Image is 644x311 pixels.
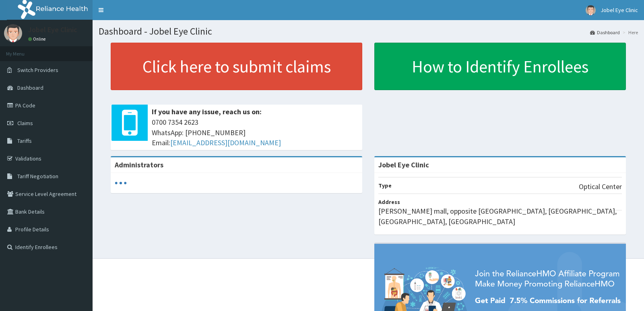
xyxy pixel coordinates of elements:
img: User Image [586,5,596,15]
a: Online [28,36,47,42]
span: Tariffs [17,137,32,144]
span: Dashboard [17,84,43,91]
a: Click here to submit claims [111,43,362,90]
span: Jobel Eye Clinic [601,6,638,14]
h1: Dashboard - Jobel Eye Clinic [99,26,638,37]
a: [EMAIL_ADDRESS][DOMAIN_NAME] [170,138,281,147]
img: User Image [4,24,22,42]
svg: audio-loading [115,177,127,189]
li: Here [621,29,638,36]
span: Switch Providers [17,66,58,74]
a: Dashboard [590,29,620,36]
span: 0700 7354 2623 WhatsApp: [PHONE_NUMBER] Email: [152,117,358,148]
b: Address [378,198,400,206]
p: [PERSON_NAME] mall, opposite [GEOGRAPHIC_DATA], [GEOGRAPHIC_DATA], [GEOGRAPHIC_DATA], [GEOGRAPHIC... [378,206,622,227]
a: How to Identify Enrollees [374,43,626,90]
b: Type [378,182,392,189]
b: If you have any issue, reach us on: [152,107,262,116]
span: Claims [17,119,33,127]
strong: Jobel Eye Clinic [378,160,429,169]
p: Optical Center [579,181,622,192]
span: Tariff Negotiation [17,173,58,180]
b: Administrators [115,160,163,169]
p: Jobel Eye Clinic [28,26,77,33]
